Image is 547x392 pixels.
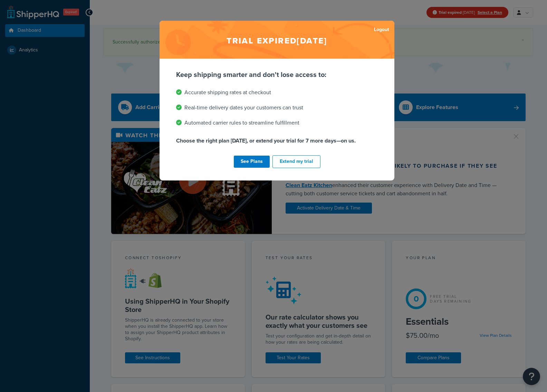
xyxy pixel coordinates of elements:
li: Automated carrier rules to streamline fulfillment [176,118,378,128]
p: Choose the right plan [DATE], or extend your trial for 7 more days—on us. [176,136,378,146]
a: See Plans [234,156,270,168]
li: Real-time delivery dates your customers can trust [176,103,378,112]
p: Keep shipping smarter and don't lose access to: [176,70,378,79]
a: Logout [374,25,389,35]
h2: Trial expired [DATE] [160,21,394,59]
li: Accurate shipping rates at checkout [176,88,378,97]
button: Extend my trial [272,155,320,168]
